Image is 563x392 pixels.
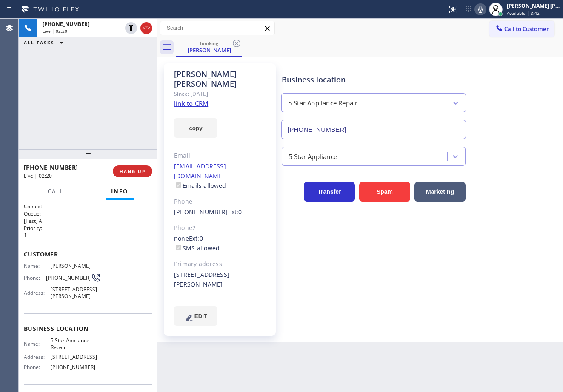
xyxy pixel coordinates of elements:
[288,98,358,108] div: 5 Star Appliance Repair
[24,224,152,232] h2: Priority:
[174,244,220,252] label: SMS allowed
[46,275,91,281] span: [PHONE_NUMBER]
[51,263,101,269] span: [PERSON_NAME]
[43,28,67,34] span: Live | 02:20
[176,245,181,250] input: SMS allowed
[489,21,554,37] button: Call to Customer
[282,74,466,85] div: Business location
[125,22,137,34] button: Hold Customer
[24,232,152,239] p: 1
[24,203,152,210] h1: Context
[281,120,466,139] input: Phone Number
[174,69,266,89] div: [PERSON_NAME] [PERSON_NAME]
[24,210,152,217] h2: Queue:
[51,354,101,360] span: [STREET_ADDRESS]
[43,183,69,200] button: Call
[24,364,51,370] span: Phone:
[24,163,78,171] span: [PHONE_NUMBER]
[24,275,46,281] span: Phone:
[507,10,540,16] span: Available | 3:42
[174,151,266,161] div: Email
[113,165,152,177] button: HANG UP
[51,364,101,370] span: [PHONE_NUMBER]
[19,37,71,48] button: ALL TASKS
[48,187,64,195] span: Call
[24,354,51,360] span: Address:
[24,324,152,332] span: Business location
[24,250,152,258] span: Customer
[228,208,242,216] span: Ext: 0
[174,162,226,180] a: [EMAIL_ADDRESS][DOMAIN_NAME]
[504,25,549,33] span: Call to Customer
[414,182,466,202] button: Marketing
[111,187,129,195] span: Info
[174,259,266,269] div: Primary address
[359,182,410,202] button: Spam
[174,89,266,99] div: Since: [DATE]
[304,182,355,202] button: Transfer
[177,38,241,56] div: Meredith Perkins
[174,182,226,190] label: Emails allowed
[24,341,51,347] span: Name:
[177,46,241,54] div: [PERSON_NAME]
[507,2,560,9] div: [PERSON_NAME] [PERSON_NAME] Dahil
[174,306,217,326] button: EDIT
[24,40,54,45] span: ALL TASKS
[174,197,266,207] div: Phone
[474,3,486,15] button: Mute
[174,99,208,108] a: link to CRM
[160,21,274,35] input: Search
[174,208,228,216] a: [PHONE_NUMBER]
[174,223,266,233] div: Phone2
[189,234,203,242] span: Ext: 0
[194,313,207,319] span: EDIT
[24,172,52,179] span: Live | 02:20
[289,151,337,161] div: 5 Star Appliance
[174,234,266,253] div: none
[177,40,241,46] div: booking
[24,217,152,224] p: [Test] All
[24,263,51,269] span: Name:
[24,290,51,296] span: Address:
[106,183,134,200] button: Info
[51,337,101,350] span: 5 Star Appliance Repair
[174,118,217,138] button: copy
[140,22,152,34] button: Hang up
[120,168,146,174] span: HANG UP
[174,270,266,290] div: [STREET_ADDRESS][PERSON_NAME]
[176,182,181,188] input: Emails allowed
[51,286,101,299] span: [STREET_ADDRESS][PERSON_NAME]
[43,20,89,28] span: [PHONE_NUMBER]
